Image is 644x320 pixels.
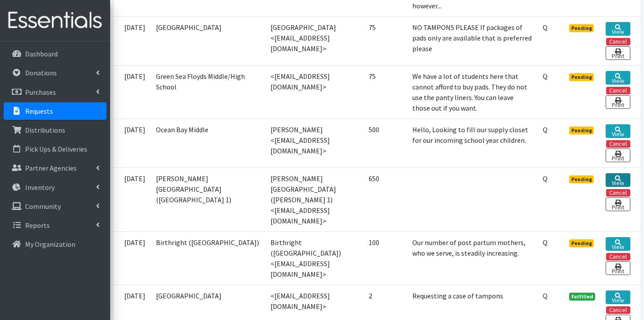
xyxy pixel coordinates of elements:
[569,24,594,32] span: Pending
[25,49,58,58] p: Dashboard
[25,164,77,172] p: Partner Agencies
[4,235,107,253] a: My Organization
[569,239,594,247] span: Pending
[543,238,548,247] abbr: Quantity
[569,293,596,301] span: Fulfilled
[543,125,548,134] abbr: Quantity
[606,306,630,314] button: Cancel
[543,291,548,300] abbr: Quantity
[407,16,537,65] td: NO TAMPONS PLEASE If packages of pads only are available that is preferred please
[25,88,56,97] p: Purchases
[407,119,537,167] td: Hello, Looking to fill our supply closet for our incoming school year children.
[606,189,630,197] button: Cancel
[4,159,107,177] a: Partner Agencies
[151,167,265,231] td: [PERSON_NAME][GEOGRAPHIC_DATA] ([GEOGRAPHIC_DATA] 1)
[4,179,107,196] a: Inventory
[4,216,107,234] a: Reports
[265,65,364,119] td: <[EMAIL_ADDRESS][DOMAIN_NAME]>
[151,16,265,65] td: [GEOGRAPHIC_DATA]
[606,140,630,148] button: Cancel
[25,221,50,230] p: Reports
[4,64,107,82] a: Donations
[606,38,630,45] button: Cancel
[606,87,630,94] button: Cancel
[114,231,151,285] td: [DATE]
[569,175,594,183] span: Pending
[606,71,630,85] a: View
[363,119,407,167] td: 500
[25,183,55,192] p: Inventory
[606,173,630,187] a: View
[363,231,407,285] td: 100
[363,167,407,231] td: 650
[4,45,107,63] a: Dashboard
[606,149,630,162] a: Print
[4,6,107,35] img: HumanEssentials
[25,107,53,115] p: Requests
[543,174,548,183] abbr: Quantity
[606,237,630,251] a: View
[543,23,548,32] abbr: Quantity
[4,121,107,139] a: Distributions
[265,231,364,285] td: Birthright ([GEOGRAPHIC_DATA]) <[EMAIL_ADDRESS][DOMAIN_NAME]>
[25,202,61,211] p: Community
[25,126,65,134] p: Distributions
[114,65,151,119] td: [DATE]
[606,253,630,260] button: Cancel
[606,290,630,304] a: View
[407,231,537,285] td: Our number of post partum mothers, who we serve, is steadily increasing.
[25,145,87,153] p: Pick Ups & Deliveries
[25,68,57,77] p: Donations
[265,16,364,65] td: [GEOGRAPHIC_DATA] <[EMAIL_ADDRESS][DOMAIN_NAME]>
[114,16,151,65] td: [DATE]
[606,22,630,36] a: View
[151,119,265,167] td: Ocean Bay Middle
[265,167,364,231] td: [PERSON_NAME][GEOGRAPHIC_DATA] ([PERSON_NAME] 1) <[EMAIL_ADDRESS][DOMAIN_NAME]>
[606,124,630,138] a: View
[265,119,364,167] td: [PERSON_NAME] <[EMAIL_ADDRESS][DOMAIN_NAME]>
[151,231,265,285] td: Birthright ([GEOGRAPHIC_DATA])
[151,65,265,119] td: Green Sea Floyds Middle/High School
[4,140,107,158] a: Pick Ups & Deliveries
[25,240,75,249] p: My Organization
[4,102,107,120] a: Requests
[569,73,594,81] span: Pending
[363,65,407,119] td: 75
[569,127,594,134] span: Pending
[114,167,151,231] td: [DATE]
[4,197,107,215] a: Community
[543,72,548,81] abbr: Quantity
[363,16,407,65] td: 75
[114,119,151,167] td: [DATE]
[606,95,630,109] a: Print
[606,197,630,211] a: Print
[407,65,537,119] td: We have a lot of students here that cannot afford to buy pads. They do not use the panty liners. ...
[4,83,107,101] a: Purchases
[606,261,630,275] a: Print
[606,46,630,60] a: Print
